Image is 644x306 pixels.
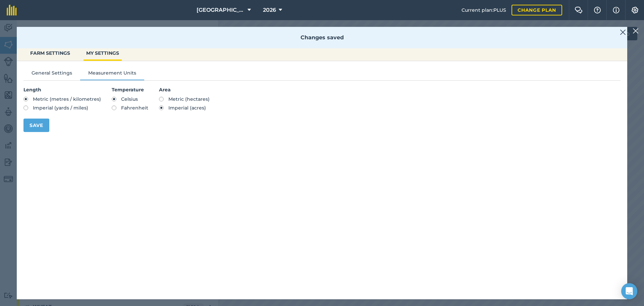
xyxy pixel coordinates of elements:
[23,86,101,93] h4: Length
[168,96,210,102] span: Metric (hectares)
[112,86,148,93] h4: Temperature
[197,6,245,14] span: [GEOGRAPHIC_DATA]
[23,69,80,79] button: General Settings
[28,47,73,59] button: FARM SETTINGS
[84,47,122,59] button: MY SETTINGS
[17,27,627,48] div: Changes saved
[575,7,583,13] img: Two speech bubbles overlapping with the left bubble in the forefront
[593,7,601,13] img: A question mark icon
[33,105,88,111] span: Imperial (yards / miles)
[159,86,210,93] h4: Area
[620,28,626,36] img: svg+xml;base64,PHN2ZyB4bWxucz0iaHR0cDovL3d3dy53My5vcmcvMjAwMC9zdmciIHdpZHRoPSIyMiIgaGVpZ2h0PSIzMC...
[23,119,49,132] button: Save
[631,7,639,13] img: A cog icon
[168,105,206,111] span: Imperial (acres)
[121,96,138,102] span: Celsius
[512,5,562,15] a: Change plan
[263,6,276,14] span: 2026
[462,6,506,14] span: Current plan : PLUS
[80,69,144,79] button: Measurement Units
[633,27,639,35] img: svg+xml;base64,PHN2ZyB4bWxucz0iaHR0cDovL3d3dy53My5vcmcvMjAwMC9zdmciIHdpZHRoPSIyMiIgaGVpZ2h0PSIzMC...
[621,283,637,299] div: Open Intercom Messenger
[121,105,148,111] span: Fahrenheit
[33,96,101,102] span: Metric (metres / kilometres)
[613,6,620,14] img: svg+xml;base64,PHN2ZyB4bWxucz0iaHR0cDovL3d3dy53My5vcmcvMjAwMC9zdmciIHdpZHRoPSIxNyIgaGVpZ2h0PSIxNy...
[7,5,17,15] img: fieldmargin Logo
